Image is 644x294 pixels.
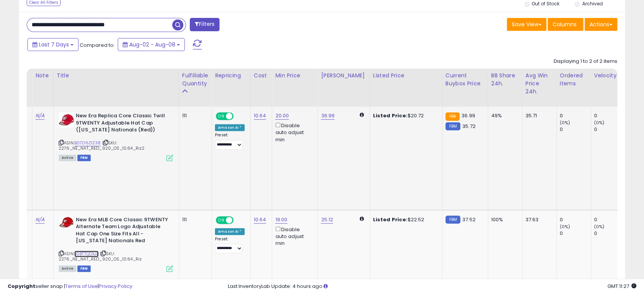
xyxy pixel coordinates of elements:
span: FBM [77,265,91,272]
span: OFF [232,113,245,120]
span: | SKU: 2276_NE_NAT_RED_920_OS_10.64_Riz2 [59,140,145,151]
div: 49% [491,112,516,119]
div: 0 [594,112,625,119]
div: Note [35,72,50,80]
div: Amazon AI * [215,124,245,131]
a: Terms of Use [65,283,98,290]
div: Ordered Items [560,72,588,88]
span: ON [216,113,226,120]
div: Fulfillable Quantity [182,72,208,88]
span: OFF [232,217,245,223]
div: Preset: [215,133,245,150]
div: ASIN: [59,112,173,160]
b: New Era Replica Core Classic Twill 9TWENTY Adjustable Hat Cap ([US_STATE] Nationals (Red)) [76,112,168,136]
a: B07D6Z1Z38 [74,140,101,146]
div: 0 [560,126,591,133]
div: Title [57,72,176,80]
div: Disable auto adjust min [275,121,312,143]
strong: Copyright [8,283,35,290]
small: FBM [445,122,460,130]
span: Aug-02 - Aug-08 [129,41,175,48]
div: Cost [254,72,269,80]
div: BB Share 24h. [491,72,519,88]
small: (0%) [560,120,570,126]
button: Columns [548,18,583,31]
a: B0BTTQDXJL [74,251,99,257]
a: 20.00 [275,112,289,120]
b: Listed Price: [373,216,408,223]
b: New Era MLB Core Classic 9TWENTY Alternate Team Logo Adjustable Hat Cap One Size Fits All - [US_S... [76,216,168,246]
span: Last 7 Days [39,41,69,48]
div: 0 [560,230,591,237]
label: Archived [582,0,603,7]
small: (0%) [560,224,570,230]
span: Columns [553,21,577,28]
div: $22.52 [373,216,436,223]
label: Out of Stock [532,0,559,7]
button: Aug-02 - Aug-08 [118,38,185,51]
div: 0 [594,216,625,223]
div: Avg Win Price 24h. [525,72,553,96]
span: All listings currently available for purchase on Amazon [59,155,76,161]
div: 111 [182,216,206,223]
button: Last 7 Days [27,38,78,51]
button: Save View [507,18,546,31]
a: N/A [35,112,45,120]
a: 25.12 [321,216,333,224]
span: Compared to: [80,42,115,49]
div: 111 [182,112,206,119]
span: 36.99 [461,112,475,119]
span: All listings currently available for purchase on Amazon [59,265,76,272]
span: ON [216,217,226,223]
div: 35.71 [525,112,551,119]
span: 37.52 [462,216,476,223]
a: 19.00 [275,216,287,224]
small: FBA [445,112,460,121]
div: Displaying 1 to 2 of 2 items [554,58,617,65]
div: Min Price [275,72,314,80]
img: 51g0Z7b4WTL._SL40_.jpg [59,112,74,128]
span: 35.72 [462,123,476,130]
b: Listed Price: [373,112,408,119]
a: Privacy Policy [99,283,132,290]
button: Filters [190,18,219,31]
div: Velocity [594,72,622,80]
div: Last InventoryLab Update: 4 hours ago. [228,283,637,290]
div: Listed Price [373,72,439,80]
img: 31xTwnJ68FL._SL40_.jpg [59,216,74,229]
a: N/A [35,216,45,224]
div: [PERSON_NAME] [321,72,366,80]
div: 0 [560,216,591,223]
div: Repricing [215,72,247,80]
a: 10.64 [254,216,266,224]
div: 0 [594,126,625,133]
div: ASIN: [59,216,173,271]
div: 0 [560,112,591,119]
a: 10.64 [254,112,266,120]
div: Preset: [215,236,245,254]
a: 36.99 [321,112,335,120]
div: 0 [594,230,625,237]
div: Disable auto adjust min [275,225,312,247]
small: (0%) [594,120,605,126]
span: FBM [77,155,91,161]
button: Actions [585,18,617,31]
div: Current Buybox Price [445,72,485,88]
div: seller snap | | [8,283,132,290]
small: (0%) [594,224,605,230]
div: 37.63 [525,216,551,223]
div: Amazon AI * [215,228,245,235]
small: FBM [445,216,460,224]
span: 2025-08-17 11:27 GMT [607,283,636,290]
div: $20.72 [373,112,436,119]
span: | SKU: 2276_NE_NAT_RED_920_OS_10.64_Riz [59,251,142,262]
div: 100% [491,216,516,223]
